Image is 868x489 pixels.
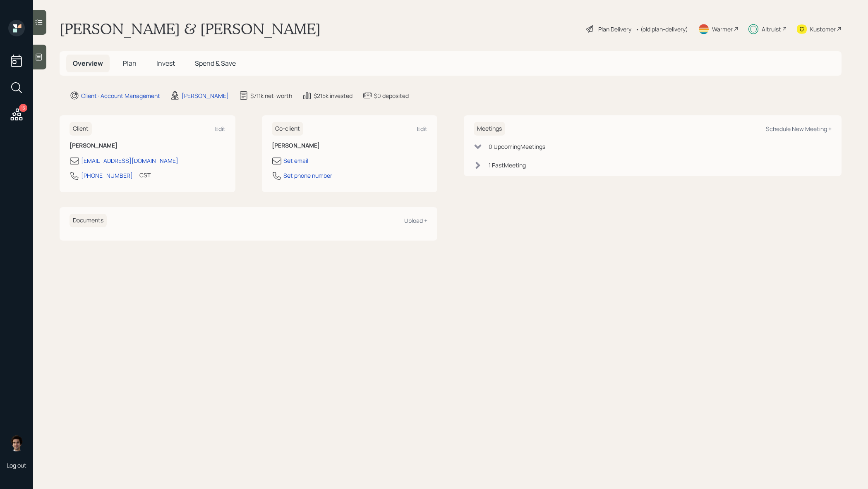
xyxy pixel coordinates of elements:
div: Set phone number [283,171,332,180]
div: Altruist [762,25,781,33]
h1: [PERSON_NAME] & [PERSON_NAME] [60,20,321,38]
div: Log out [7,461,26,469]
h6: [PERSON_NAME] [70,142,225,149]
div: CST [139,171,151,179]
div: Plan Delivery [598,25,631,33]
div: 0 Upcoming Meeting s [489,142,545,151]
div: Kustomer [810,25,836,33]
h6: Documents [70,214,107,227]
span: Invest [156,59,175,68]
div: Set email [283,156,308,165]
div: Edit [417,125,427,133]
div: [PHONE_NUMBER] [81,171,133,180]
span: Plan [123,59,137,68]
h6: Meetings [474,122,505,136]
div: $0 deposited [374,91,409,100]
div: Warmer [712,25,733,33]
h6: Client [70,122,92,136]
span: Spend & Save [195,59,236,68]
div: • (old plan-delivery) [635,25,688,33]
span: Overview [73,59,103,68]
div: 13 [19,104,27,112]
h6: [PERSON_NAME] [272,142,428,149]
img: harrison-schaefer-headshot-2.png [8,435,25,451]
div: [EMAIL_ADDRESS][DOMAIN_NAME] [81,156,178,165]
div: 1 Past Meeting [489,161,526,169]
div: $215k invested [314,91,352,100]
h6: Co-client [272,122,303,136]
div: Schedule New Meeting + [766,125,832,133]
div: Upload + [404,217,427,224]
div: $711k net-worth [250,91,292,100]
div: Client · Account Management [81,91,160,100]
div: Edit [215,125,225,133]
div: [PERSON_NAME] [182,91,229,100]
